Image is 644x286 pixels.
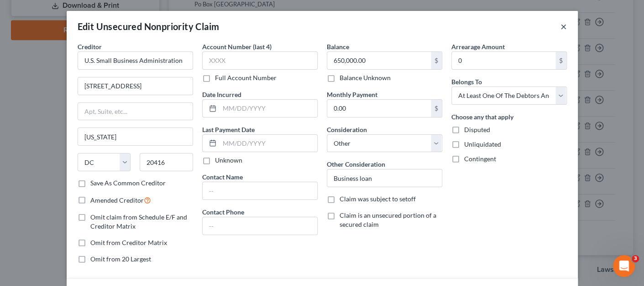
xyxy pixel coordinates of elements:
[327,125,367,134] label: Consideration
[203,217,317,235] input: --
[202,42,272,51] label: Account Number (last 4)
[78,128,193,145] input: Enter city...
[327,169,442,187] input: Specify...
[90,179,166,188] label: Save As Common Creditor
[78,77,193,95] input: Enter address...
[327,52,431,69] input: 0.00
[340,73,391,82] label: Balance Unknown
[90,255,151,263] span: Omit from 20 Largest
[464,126,490,133] span: Disputed
[464,140,501,148] span: Unliquidated
[340,211,436,228] span: Claim is an unsecured portion of a secured claim
[203,182,317,199] input: --
[431,52,442,69] div: $
[451,112,513,122] label: Choose any that apply
[560,21,567,32] button: ×
[90,239,167,246] span: Omit from Creditor Matrix
[327,100,431,117] input: 0.00
[327,159,385,169] label: Other Consideration
[451,42,505,51] label: Arrearage Amount
[215,156,242,165] label: Unknown
[140,153,193,171] input: Enter zip...
[202,125,255,134] label: Last Payment Date
[632,255,639,262] span: 3
[555,52,566,69] div: $
[215,73,277,82] label: Full Account Number
[431,100,442,117] div: $
[202,51,318,70] input: XXXX
[78,103,193,120] input: Apt, Suite, etc...
[220,100,317,117] input: MM/DD/YYYY
[78,51,193,70] input: Search creditor by name...
[613,255,635,277] iframe: Intercom live chat
[220,135,317,152] input: MM/DD/YYYY
[464,155,496,163] span: Contingent
[202,207,244,217] label: Contact Phone
[452,52,555,69] input: 0.00
[202,90,241,99] label: Date Incurred
[90,196,144,204] span: Amended Creditor
[327,90,377,99] label: Monthly Payment
[202,172,243,182] label: Contact Name
[451,78,482,86] span: Belongs To
[78,43,102,51] span: Creditor
[90,213,187,230] span: Omit claim from Schedule E/F and Creditor Matrix
[327,42,349,51] label: Balance
[78,20,220,33] div: Edit Unsecured Nonpriority Claim
[340,195,416,203] span: Claim was subject to setoff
